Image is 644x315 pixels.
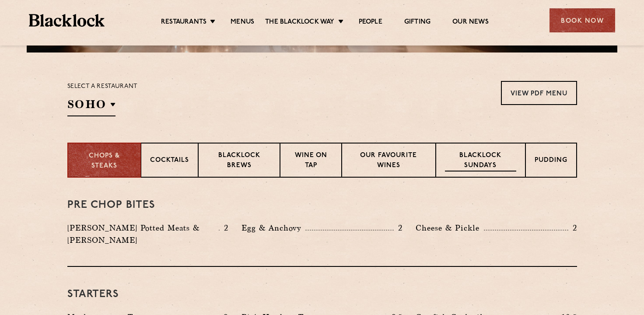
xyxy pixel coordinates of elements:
[161,18,206,28] a: Restaurants
[67,199,577,211] h3: Pre Chop Bites
[29,14,105,27] img: BL_Textured_Logo-footer-cropped.svg
[394,222,402,234] p: 2
[535,156,567,167] p: Pudding
[67,81,138,92] p: Select a restaurant
[416,222,484,234] p: Cheese & Pickle
[241,222,305,234] p: Egg & Anchovy
[67,97,115,116] h2: SOHO
[568,222,577,234] p: 2
[265,18,334,28] a: The Blacklock Way
[359,18,382,28] a: People
[231,18,254,28] a: Menus
[207,151,271,171] p: Blacklock Brews
[452,18,489,28] a: Our News
[150,156,189,167] p: Cocktails
[351,151,427,171] p: Our favourite wines
[289,151,332,171] p: Wine on Tap
[220,222,228,234] p: 2
[67,289,577,300] h3: Starters
[77,151,132,171] p: Chops & Steaks
[501,81,577,105] a: View PDF Menu
[445,151,516,171] p: Blacklock Sundays
[549,8,615,32] div: Book Now
[404,18,430,28] a: Gifting
[67,222,219,246] p: [PERSON_NAME] Potted Meats & [PERSON_NAME]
